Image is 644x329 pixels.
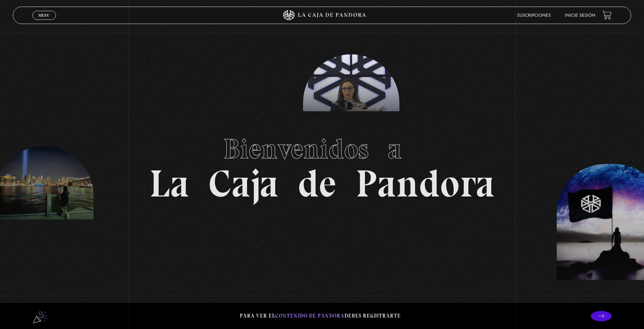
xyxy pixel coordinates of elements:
[275,313,344,319] span: contenido de Pandora
[602,10,612,20] a: View your shopping cart
[36,19,52,24] span: Cerrar
[149,126,495,203] h1: La Caja de Pandora
[223,132,421,166] span: Bienvenidos a
[517,14,551,18] a: Suscripciones
[565,14,595,18] a: Inicie sesión
[240,311,401,321] p: Para ver el debes registrarte
[38,13,50,17] span: Menu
